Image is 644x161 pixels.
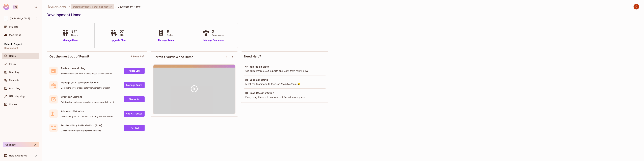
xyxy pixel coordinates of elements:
li: / [116,5,116,8]
span: Projects [9,26,18,28]
a: Manage Roles [157,38,175,42]
span: : [92,5,93,8]
a: Audit Log [124,68,145,74]
a: Upgrade Plan [110,38,127,42]
span: the active workspace [48,5,68,8]
div: Read Documentation [250,91,274,95]
span: Help & Updates [9,154,27,157]
span: Manage your teams permissions [61,81,110,84]
span: Connect [9,103,18,106]
span: Create an Element [61,95,114,98]
img: Calum PERRIO [634,4,639,9]
div: Development Home [47,12,638,17]
span: Need more granular policies? Try adding user attributes [61,115,113,118]
span: Build and embed a customizable access control element [61,101,114,104]
div: 5 Steps Left [130,55,144,58]
span: Add user attributes [61,109,113,113]
span: Development Home [118,5,141,8]
a: Elements [124,96,145,102]
a: Manage Users [61,38,80,42]
span: Frontend Only Authorization (FoAz) [61,124,102,127]
a: Manage Resources [202,38,226,42]
a: Try FoAz [124,125,145,131]
a: Manage Team [124,82,145,88]
span: MAU [120,33,125,37]
div: Pro [13,5,18,9]
span: Development [4,47,18,49]
span: Audit Log [9,87,20,90]
span: Users [71,33,78,37]
li: / [69,5,70,8]
span: 9 [167,29,173,34]
span: 3 [212,29,224,34]
div: Meet the team face to face, or Zoom to Zoom 😉 [245,82,325,86]
span: Review the Audit Log [61,67,112,70]
span: See which actions were allowed based on your policies [61,72,112,75]
span: Default Project [4,43,22,46]
span: Decide the level of access for members of your team [61,87,110,89]
span: Permit Overview and Demo [153,55,194,59]
div: Get support from out experts and learn from fellow devs [245,69,325,73]
span: URL Mapping [9,95,25,98]
span: Roles [167,33,173,37]
span: Need Help? [244,54,261,58]
span: Home [9,55,16,57]
div: Book a meeting [250,78,268,82]
div: Everything there is to know about Permit in one place [245,95,325,99]
span: Workspace: iofinnet.com [10,17,30,20]
span: Elements [9,79,19,82]
span: Get the most out of Permit [49,54,89,58]
span: 57 [120,29,125,34]
img: SReyMgAAAABJRU5ErkJggg== [3,4,9,10]
button: Upgrade [3,142,39,147]
span: Resources [212,33,224,37]
span: Default Project [73,5,91,8]
a: Add Attrbutes [124,111,145,117]
span: Policy [9,63,16,65]
span: Use secure API's directly from the frontend [61,129,102,132]
span: Development [94,5,110,8]
span: Monitoring [9,34,21,36]
span: Directory [9,71,19,73]
span: I [4,16,8,21]
div: Join us on Slack [250,65,269,68]
span: 874 [71,29,78,34]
